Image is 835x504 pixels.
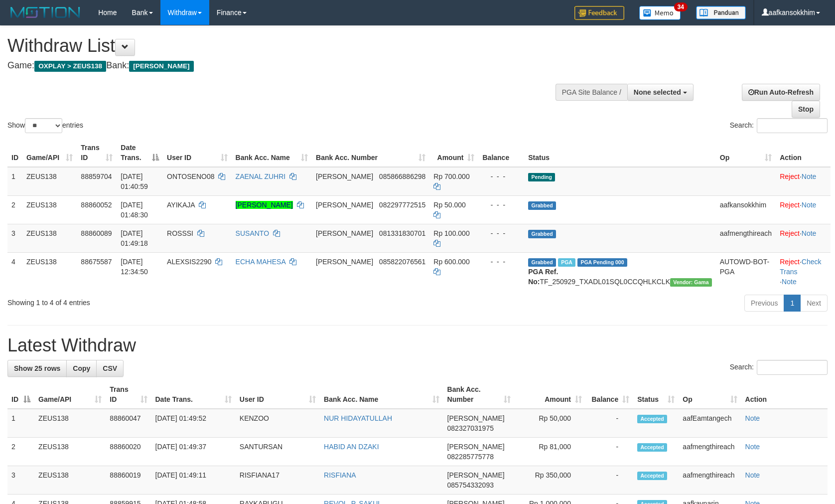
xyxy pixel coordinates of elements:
div: PGA Site Balance / [556,84,627,101]
td: 3 [7,466,34,495]
b: PGA Ref. No: [528,268,558,286]
a: CSV [96,360,124,377]
a: SUSANTO [236,229,269,237]
h4: Game: Bank: [7,61,547,71]
th: Date Trans.: activate to sort column ascending [151,380,236,409]
span: 88675587 [81,258,112,266]
span: Pending [528,173,555,181]
span: None selected [634,88,681,96]
span: [DATE] 12:34:50 [121,258,148,276]
td: aafmengthireach [679,438,741,466]
span: ROSSSI [167,229,193,237]
a: HABID AN DZAKI [324,443,379,451]
td: Rp 81,000 [515,438,586,466]
span: Accepted [637,443,667,452]
div: Showing 1 to 4 of 4 entries [7,294,340,308]
a: RISFIANA [324,471,356,479]
td: ZEUS138 [34,438,106,466]
th: Balance [478,139,524,167]
select: Showentries [25,118,62,133]
a: Note [802,229,817,237]
a: Note [745,471,760,479]
span: 34 [674,2,688,11]
button: None selected [627,84,694,101]
input: Search: [757,360,828,375]
td: · · [776,252,831,291]
span: [PERSON_NAME] [316,201,373,209]
span: PGA Pending [577,258,627,267]
th: Bank Acc. Name: activate to sort column ascending [232,139,312,167]
label: Show entries [7,118,83,133]
span: [DATE] 01:49:18 [121,229,148,247]
th: ID: activate to sort column descending [7,380,34,409]
span: Copy 082285775778 to clipboard [447,453,494,461]
td: 4 [7,252,22,291]
th: Bank Acc. Name: activate to sort column ascending [320,380,443,409]
td: aafkansokkhim [716,195,776,224]
span: [DATE] 01:48:30 [121,201,148,219]
th: Game/API: activate to sort column ascending [34,380,106,409]
td: 1 [7,167,22,196]
td: 88860047 [106,409,151,438]
span: Copy [73,364,90,372]
span: [PERSON_NAME] [447,443,505,451]
label: Search: [730,118,828,133]
span: Rp 100.000 [433,229,469,237]
span: Vendor URL: https://trx31.1velocity.biz [670,278,712,287]
th: Op: activate to sort column ascending [679,380,741,409]
img: panduan.png [696,6,746,19]
th: Status: activate to sort column ascending [633,380,679,409]
span: 88859704 [81,172,112,180]
span: Show 25 rows [14,364,60,372]
a: NUR HIDAYATULLAH [324,414,392,422]
span: Copy 081331830701 to clipboard [379,229,425,237]
span: Grabbed [528,201,556,210]
td: 88860019 [106,466,151,495]
span: [PERSON_NAME] [316,172,373,180]
a: Next [800,295,828,312]
th: Action [776,139,831,167]
th: Status [524,139,716,167]
span: [PERSON_NAME] [316,258,373,266]
span: Copy 085866886298 to clipboard [379,172,425,180]
span: Copy 085754332093 to clipboard [447,481,494,489]
span: 88860089 [81,229,112,237]
div: - - - [482,171,520,181]
span: [PERSON_NAME] [447,471,505,479]
a: Note [745,443,760,451]
a: Reject [780,172,800,180]
th: Balance: activate to sort column ascending [586,380,633,409]
img: Feedback.jpg [574,6,624,20]
th: Action [741,380,828,409]
td: 88860020 [106,438,151,466]
span: AYIKAJA [167,201,195,209]
th: ID [7,139,22,167]
span: [PERSON_NAME] [447,414,505,422]
td: ZEUS138 [22,224,77,252]
a: Note [802,172,817,180]
span: Rp 600.000 [433,258,469,266]
td: ZEUS138 [22,167,77,196]
th: Game/API: activate to sort column ascending [22,139,77,167]
td: SANTURSAN [236,438,320,466]
h1: Withdraw List [7,36,547,56]
span: Rp 700.000 [433,172,469,180]
td: [DATE] 01:49:11 [151,466,236,495]
img: Button%20Memo.svg [639,6,681,20]
span: 88860052 [81,201,112,209]
span: CSV [103,364,117,372]
td: AUTOWD-BOT-PGA [716,252,776,291]
th: Amount: activate to sort column ascending [429,139,478,167]
a: Note [745,414,760,422]
th: Amount: activate to sort column ascending [515,380,586,409]
td: - [586,409,633,438]
span: Accepted [637,415,667,423]
span: [PERSON_NAME] [316,229,373,237]
td: · [776,167,831,196]
a: Check Trans [780,258,821,276]
td: aafEamtangech [679,409,741,438]
span: Grabbed [528,230,556,238]
a: Run Auto-Refresh [742,84,820,101]
a: [PERSON_NAME] [236,201,293,209]
th: Bank Acc. Number: activate to sort column ascending [443,380,515,409]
